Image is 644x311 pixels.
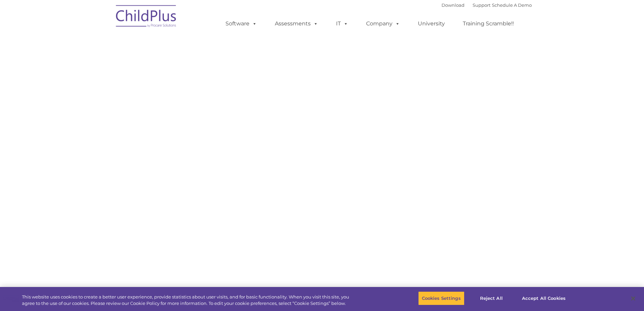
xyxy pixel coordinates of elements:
a: University [411,17,452,30]
a: IT [329,17,355,30]
button: Close [626,291,641,306]
button: Cookies Settings [418,291,464,306]
button: Accept All Cookies [518,291,569,306]
button: Reject All [470,291,512,306]
a: Software [219,17,264,30]
a: Company [359,17,407,30]
a: Assessments [268,17,325,30]
a: Schedule A Demo [492,2,532,8]
font: | [442,2,532,8]
a: Training Scramble!! [456,17,521,30]
a: Download [442,2,464,8]
img: ChildPlus by Procare Solutions [113,0,180,34]
a: Support [473,2,491,8]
